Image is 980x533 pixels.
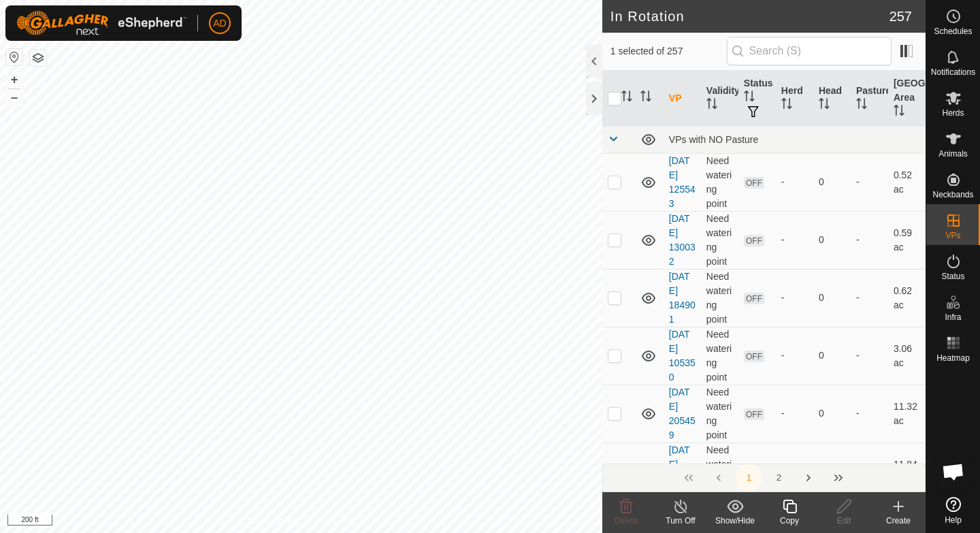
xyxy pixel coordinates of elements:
a: [DATE] 184901 [669,271,696,325]
div: - [781,406,808,421]
td: Need watering point [701,442,738,500]
td: 0 [813,153,851,211]
span: Neckbands [932,191,973,199]
td: 0 [813,327,851,385]
input: Search (S) [727,37,892,65]
a: [DATE] 130032 [669,213,696,267]
td: 0 [813,385,851,442]
a: Privacy Policy [247,515,298,528]
span: Help [945,516,962,524]
p-sorticon: Activate to sort [781,100,792,111]
button: – [6,89,22,106]
p-sorticon: Activate to sort [640,93,651,103]
span: 1 selected of 257 [610,44,727,59]
td: Need watering point [701,269,738,327]
div: - [781,175,808,189]
span: Infra [945,313,961,321]
button: Last Page [825,464,852,491]
td: 11.32 ac [888,385,926,442]
div: Edit [817,515,871,527]
div: Create [871,515,926,527]
div: - [781,349,808,363]
span: Notifications [931,68,975,76]
td: Need watering point [701,385,738,442]
td: - [851,385,888,442]
th: [GEOGRAPHIC_DATA] Area [888,71,926,127]
a: [DATE] 105350 [669,329,696,383]
td: 0.52 ac [888,153,926,211]
td: - [851,211,888,269]
td: - [851,442,888,500]
td: - [851,269,888,327]
button: 2 [765,464,792,491]
span: Delete [615,516,638,526]
div: Show/Hide [708,515,762,527]
span: VPs [945,231,960,240]
span: OFF [744,293,764,304]
button: Reset Map [6,49,22,65]
p-sorticon: Activate to sort [706,100,717,111]
div: - [781,291,808,305]
p-sorticon: Activate to sort [744,93,755,103]
div: - [781,233,808,247]
button: Map Layers [30,50,46,66]
button: Next Page [795,464,822,491]
span: Schedules [934,27,972,35]
img: Gallagher Logo [16,11,186,35]
td: Need watering point [701,153,738,211]
th: Status [738,71,776,127]
h2: In Rotation [610,8,889,25]
p-sorticon: Activate to sort [621,93,632,103]
span: Status [941,272,964,280]
td: 0.62 ac [888,269,926,327]
div: VPs with NO Pasture [669,134,920,145]
td: 0 [813,442,851,500]
th: Head [813,71,851,127]
td: - [851,327,888,385]
a: Help [926,491,980,530]
td: 3.06 ac [888,327,926,385]
th: Validity [701,71,738,127]
th: Pasture [851,71,888,127]
th: VP [664,71,701,127]
span: Heatmap [936,354,970,362]
span: Animals [938,150,968,158]
span: OFF [744,408,764,420]
th: Herd [776,71,813,127]
p-sorticon: Activate to sort [856,100,867,111]
td: 0 [813,211,851,269]
a: [DATE] 205459 [669,387,696,440]
button: + [6,71,22,88]
span: 257 [889,6,912,27]
span: AD [213,16,226,31]
td: 0.59 ac [888,211,926,269]
a: [DATE] 172722 [669,445,696,498]
a: [DATE] 125543 [669,155,696,209]
p-sorticon: Activate to sort [894,107,904,118]
span: OFF [744,235,764,246]
td: Need watering point [701,327,738,385]
p-sorticon: Activate to sort [819,100,830,111]
span: OFF [744,177,764,189]
div: Open chat [933,451,974,492]
span: Herds [942,109,964,117]
span: OFF [744,351,764,362]
td: - [851,153,888,211]
a: Contact Us [314,515,355,528]
div: Copy [762,515,817,527]
td: Need watering point [701,211,738,269]
button: 1 [735,464,762,491]
td: 0 [813,269,851,327]
td: 11.84 ac [888,442,926,500]
div: Turn Off [653,515,708,527]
